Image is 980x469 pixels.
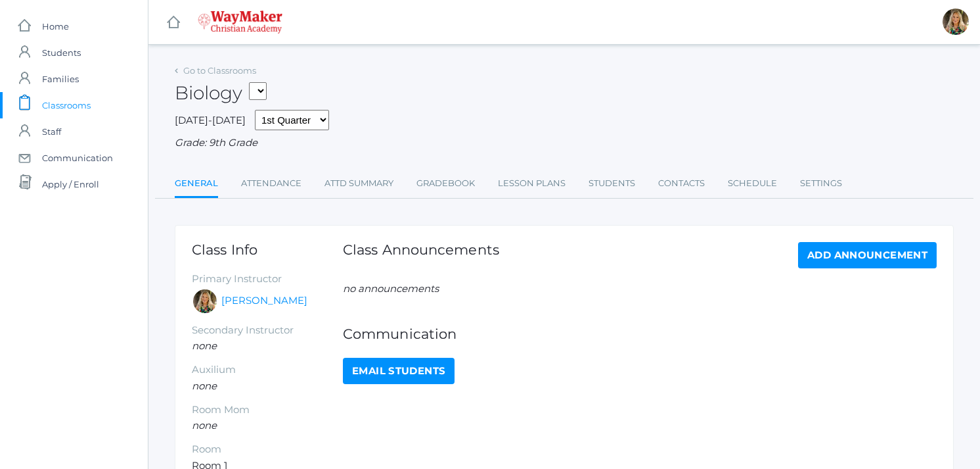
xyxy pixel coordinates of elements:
[175,170,218,199] a: General
[175,114,246,126] span: [DATE]-[DATE]
[175,83,267,103] h2: Biology
[42,118,61,145] span: Staff
[658,170,705,197] a: Contacts
[343,358,455,384] a: Email Students
[241,170,301,197] a: Attendance
[192,444,343,455] h5: Room
[943,9,969,35] div: Claudia Marosz
[192,325,343,336] h5: Secondary Instructor
[800,170,842,197] a: Settings
[192,419,217,432] em: none
[42,171,99,197] span: Apply / Enroll
[498,170,566,197] a: Lesson Plans
[192,405,343,416] h5: Room Mom
[42,145,113,171] span: Communication
[175,136,954,151] div: Grade: 9th Grade
[192,242,343,257] h1: Class Info
[221,293,307,309] a: [PERSON_NAME]
[42,66,79,92] span: Families
[728,170,777,197] a: Schedule
[192,274,343,285] h5: Primary Instructor
[343,242,499,265] h1: Class Announcements
[589,170,635,197] a: Students
[42,13,69,39] span: Home
[192,288,218,314] div: Claudia Marosz
[343,282,439,295] em: no announcements
[192,380,217,392] em: none
[192,339,217,352] em: none
[343,326,937,341] h1: Communication
[183,65,256,76] a: Go to Classrooms
[416,170,475,197] a: Gradebook
[324,170,393,197] a: Attd Summary
[192,364,343,376] h5: Auxilium
[798,242,937,268] a: Add Announcement
[42,39,81,66] span: Students
[42,92,91,118] span: Classrooms
[198,11,282,34] img: 4_waymaker-logo-stack-white.png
